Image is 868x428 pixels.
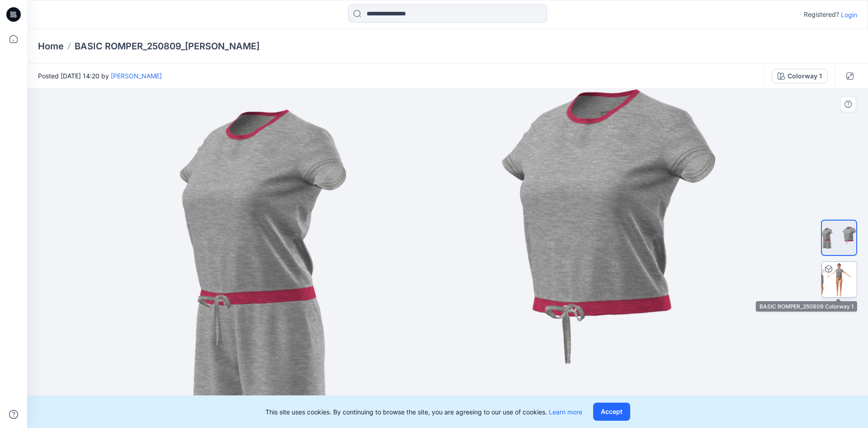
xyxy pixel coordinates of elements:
[772,69,828,83] button: Colorway 1
[788,71,822,81] div: Colorway 1
[38,71,162,81] span: Posted [DATE] 14:20 by
[180,89,716,428] img: eyJhbGciOiJIUzI1NiIsImtpZCI6IjAiLCJzbHQiOiJzZXMiLCJ0eXAiOiJKV1QifQ.eyJkYXRhIjp7InR5cGUiOiJzdG9yYW...
[841,10,857,19] p: Login
[593,403,630,421] button: Accept
[822,221,856,255] img: Colorway Cover
[821,262,857,297] img: BASIC ROMPER_250809 Colorway 1
[38,40,64,53] a: Home
[804,9,839,20] p: Registered?
[75,40,259,53] p: BASIC ROMPER_250809_[PERSON_NAME]
[111,72,162,80] a: [PERSON_NAME]
[549,408,582,416] a: Learn more
[265,407,582,417] p: This site uses cookies. By continuing to browse the site, you are agreeing to our use of cookies.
